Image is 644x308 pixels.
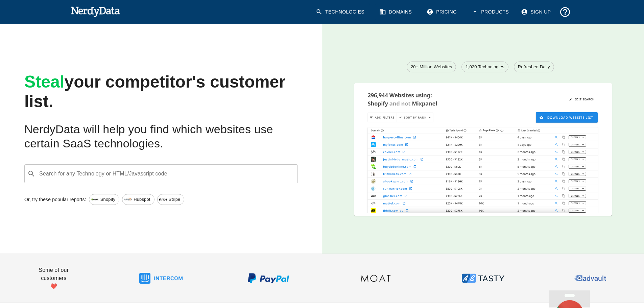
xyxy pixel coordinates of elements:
a: 20+ Million Websites [407,62,456,72]
span: Hubspot [130,196,154,203]
a: Stripe [157,194,185,205]
button: Products [468,3,514,21]
img: Moat [354,257,397,300]
button: Support and Documentation [556,3,574,21]
span: Refreshed Daily [514,64,554,70]
a: Shopify [89,194,119,205]
img: Intercom [139,257,183,300]
span: Shopify [97,196,119,203]
a: Hubspot [122,194,154,205]
a: 1,020 Technologies [461,62,508,72]
span: Stripe [165,196,184,203]
a: Technologies [312,3,370,21]
a: Domains [375,3,417,21]
img: NerdyData.com [71,5,120,18]
h1: your competitor's customer list. [24,72,298,112]
img: Advault [569,257,612,300]
a: Sign Up [517,3,556,21]
a: Refreshed Daily [514,62,554,72]
a: Pricing [423,3,462,21]
img: ABTasty [461,257,505,300]
span: Steal [24,72,65,91]
span: 20+ Million Websites [407,64,456,70]
img: A screenshot of a report showing the total number of websites using Shopify [354,83,612,213]
p: Or, try these popular reports: [24,196,86,203]
span: 1,020 Technologies [462,64,508,70]
img: PayPal [247,257,290,300]
h2: NerdyData will help you find which websites use certain SaaS technologies. [24,122,298,151]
